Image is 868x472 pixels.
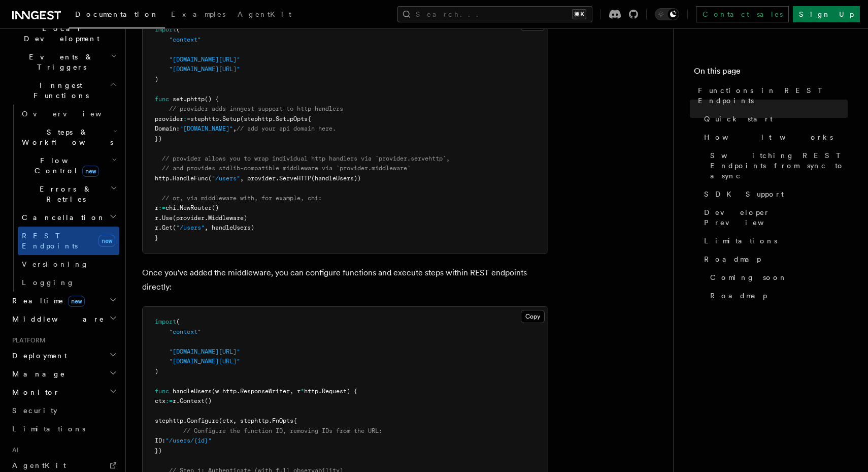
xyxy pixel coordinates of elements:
[8,336,46,344] span: Platform
[572,9,586,19] kbd: ⌘K
[212,388,301,395] span: (w http.ResponseWriter, r
[173,96,205,103] span: setuphttp
[304,388,357,395] span: http.Request) {
[710,291,767,301] span: Roadmap
[704,236,777,246] span: Limitations
[8,387,60,397] span: Monitor
[18,127,113,147] span: Steps & Workflows
[18,273,119,292] a: Logging
[521,310,545,323] button: Copy
[18,105,119,123] a: Overview
[22,260,89,268] span: Versioning
[98,235,115,247] span: new
[8,314,105,324] span: Middleware
[169,358,240,365] span: "[DOMAIN_NAME][URL]"
[655,8,679,20] button: Toggle dark mode
[155,437,165,444] span: ID:
[8,347,119,365] button: Deployment
[12,406,57,415] span: Security
[169,66,240,73] span: "[DOMAIN_NAME][URL]"
[180,204,212,211] span: NewRouter
[162,214,173,222] span: Use
[12,461,66,469] span: AgentKit
[155,397,165,404] span: ctx
[176,26,180,33] span: (
[169,328,201,335] span: "context"
[180,397,205,404] span: Context
[279,175,311,182] span: ServeHTTP
[190,115,222,122] span: stephttp.
[155,368,158,375] span: )
[155,76,158,83] span: )
[155,175,173,182] span: http.
[169,56,240,63] span: "[DOMAIN_NAME][URL]"
[704,207,848,228] span: Developer Preview
[700,250,848,268] a: Roadmap
[8,369,65,379] span: Manage
[155,26,176,33] span: import
[187,417,219,424] span: Configure
[165,204,180,211] span: chi.
[155,224,162,231] span: r.
[18,123,119,151] button: Steps & Workflows
[8,383,119,401] button: Monitor
[240,175,279,182] span: , provider.
[694,81,848,110] a: Functions in REST Endpoints
[237,125,336,132] span: // add your api domain here.
[700,110,848,128] a: Quick start
[173,397,180,404] span: r.
[183,115,190,122] span: :=
[162,195,322,202] span: // or, via middleware with, for example, chi:
[8,80,110,101] span: Inngest Functions
[173,224,176,231] span: (
[793,6,860,22] a: Sign Up
[698,85,848,106] span: Functions in REST Endpoints
[238,10,291,18] span: AgentKit
[8,19,119,48] button: Local Development
[18,151,119,180] button: Flow Controlnew
[155,417,187,424] span: stephttp.
[22,110,126,118] span: Overview
[165,437,212,444] span: "/users/{id}"
[155,96,169,103] span: func
[142,266,548,294] p: Once you've added the middleware, you can configure functions and execute steps within REST endpo...
[69,3,165,28] a: Documentation
[82,166,99,177] span: new
[704,114,773,124] span: Quick start
[165,397,173,404] span: :=
[8,105,119,292] div: Inngest Functions
[700,232,848,250] a: Limitations
[205,397,212,404] span: ()
[694,65,848,81] h4: On this page
[171,10,225,18] span: Examples
[18,255,119,273] a: Versioning
[173,388,212,395] span: handleUsers
[8,420,119,438] a: Limitations
[22,278,75,287] span: Logging
[18,180,119,208] button: Errors & Retries
[8,52,111,72] span: Events & Triggers
[706,287,848,305] a: Roadmap
[155,115,183,122] span: provider
[155,135,162,142] span: })
[704,189,784,199] span: SDK Support
[212,175,240,182] span: "/users"
[240,115,311,122] span: (stephttp.SetupOpts{
[700,185,848,203] a: SDK Support
[169,36,201,43] span: "context"
[155,204,158,211] span: r
[155,214,162,222] span: r.
[173,214,247,222] span: (provider.Middleware)
[155,447,162,454] span: })
[18,155,112,176] span: Flow Control
[710,272,787,282] span: Coming soon
[8,401,119,420] a: Security
[176,318,180,325] span: (
[18,212,106,223] span: Cancellation
[162,155,450,162] span: // provider allows you to wrap individual http handlers via `provider.servehttp`,
[12,425,85,433] span: Limitations
[208,175,212,182] span: (
[212,204,219,211] span: ()
[696,6,789,22] a: Contact sales
[173,175,208,182] span: HandleFunc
